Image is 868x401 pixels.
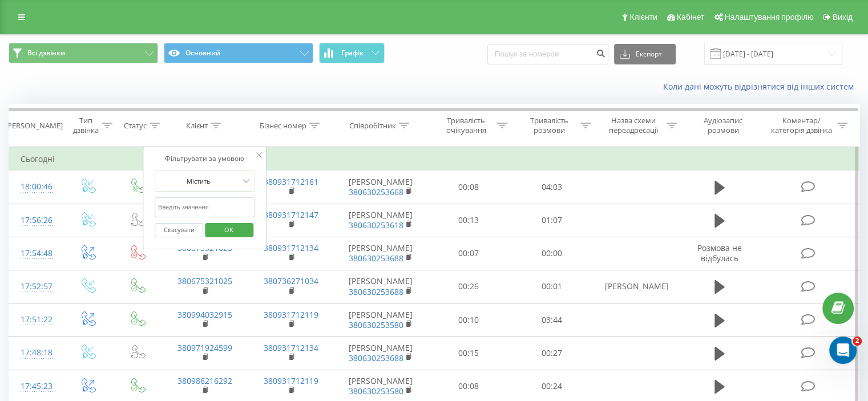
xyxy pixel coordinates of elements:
div: Фільтрувати за умовою [155,153,255,164]
td: 00:08 [427,171,510,204]
td: 00:07 [427,237,510,270]
span: Всі дзвінки [27,48,65,58]
td: 01:07 [510,204,593,237]
div: Бізнес номер [260,121,306,131]
button: Графік [319,43,385,63]
td: 00:15 [427,337,510,370]
td: [PERSON_NAME] [334,171,427,204]
a: 380630253580 [349,319,403,330]
a: 380931712119 [264,309,318,320]
button: Скасувати [155,223,203,237]
button: Всі дзвінки [9,43,158,63]
td: 00:10 [427,303,510,337]
span: 2 [853,337,862,346]
div: Клієнт [186,121,208,131]
a: 380675321025 [177,276,232,286]
a: 380630253668 [349,187,403,197]
span: Кабінет [677,13,705,22]
iframe: Intercom live chat [829,337,857,364]
div: 17:54:48 [21,242,51,265]
div: 17:56:26 [21,209,51,232]
a: 380630253618 [349,220,403,230]
span: Графік [341,49,364,57]
div: 18:00:46 [21,176,51,198]
a: 380994032915 [177,309,232,320]
a: 380931712119 [264,375,318,386]
span: Налаштування профілю [724,13,813,22]
div: Співробітник [349,121,396,131]
td: 00:26 [427,270,510,303]
div: 17:51:22 [21,309,51,331]
div: 17:48:18 [21,342,51,364]
a: 380630253688 [349,286,403,297]
td: [PERSON_NAME] [334,270,427,303]
a: Коли дані можуть відрізнятися вiд інших систем [663,81,859,92]
td: 00:00 [510,237,593,270]
div: [PERSON_NAME] [5,121,63,131]
button: Основний [164,43,313,63]
a: 380931712134 [264,342,318,353]
td: 03:44 [510,303,593,337]
div: Тривалість очікування [438,116,495,135]
a: 380931712134 [264,242,318,253]
div: Тип дзвінка [72,116,99,135]
td: 00:01 [510,270,593,303]
td: 00:27 [510,337,593,370]
a: 380630253688 [349,353,403,363]
a: 380736271034 [264,276,318,286]
td: [PERSON_NAME] [334,204,427,237]
span: Розмова не відбулась [697,242,742,264]
td: [PERSON_NAME] [334,337,427,370]
input: Введіть значення [155,197,255,217]
div: Коментар/категорія дзвінка [768,116,834,135]
button: Експорт [614,44,676,64]
a: 380971924599 [177,342,232,353]
a: 380931712161 [264,176,318,187]
td: 04:03 [510,171,593,204]
span: Клієнти [629,13,657,22]
div: 17:45:23 [21,375,51,398]
td: 00:13 [427,204,510,237]
input: Пошук за номером [487,44,608,64]
a: 380931712147 [264,209,318,220]
td: Сьогодні [9,148,859,171]
span: Вихід [833,13,853,22]
a: 380630253688 [349,253,403,264]
div: 17:52:57 [21,276,51,298]
button: OK [205,223,253,237]
div: Аудіозапис розмови [690,116,757,135]
div: Назва схеми переадресації [604,116,664,135]
td: [PERSON_NAME] [334,303,427,337]
div: Тривалість розмови [520,116,578,135]
a: 380986216292 [177,375,232,386]
td: [PERSON_NAME] [593,270,679,303]
div: Статус [124,121,147,131]
span: OK [213,221,245,238]
a: 380630253580 [349,386,403,396]
td: [PERSON_NAME] [334,237,427,270]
